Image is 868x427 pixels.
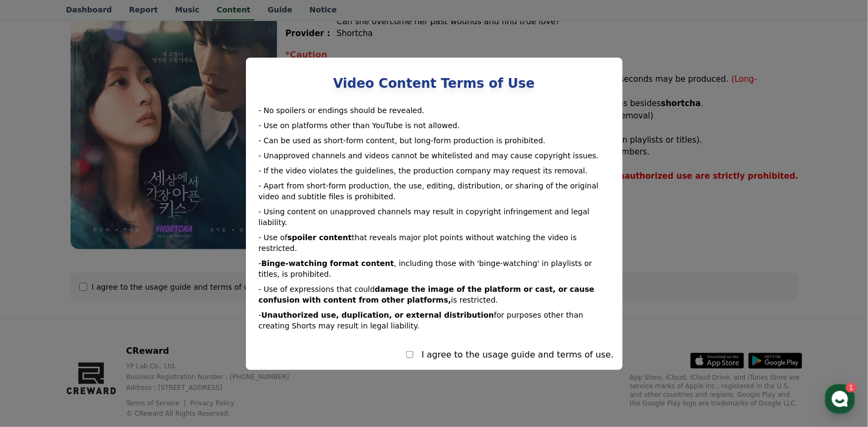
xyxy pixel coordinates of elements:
a: Home [3,338,71,365]
div: - No spoilers or endings should be revealed. [259,105,610,116]
span: Messages [89,354,121,363]
strong: spoiler content [287,233,352,242]
div: modal [246,58,623,370]
a: Settings [139,338,207,365]
span: 1 [109,337,113,346]
strong: Unauthorized use, duplication, or external distribution [262,311,495,319]
div: - Use on platforms other than YouTube is not allowed. [259,120,610,131]
div: - Apart from short-form production, the use, editing, distribution, or sharing of the original vi... [259,180,610,202]
span: Settings [159,354,186,362]
div: I agree to the usage guide and terms of use. [422,348,614,361]
div: - Using content on unapproved channels may result in copyright infringement and legal liability. [259,206,610,228]
div: - for purposes other than creating Shorts may result in legal liability. [259,310,610,331]
h2: Video Content Terms of Use [255,66,614,101]
div: - If the video violates the guidelines, the production company may request its removal. [259,165,610,176]
div: - Unapproved channels and videos cannot be whitelisted and may cause copyright issues. [259,150,610,161]
div: - Can be used as short-form content, but long-form production is prohibited. [259,135,610,146]
div: - , including those with 'binge-watching' in playlists or titles, is prohibited. [259,258,610,279]
span: Home [27,354,46,362]
div: - Use of that reveals major plot points without watching the video is restricted. [259,232,610,254]
div: - Use of expressions that could is restricted. [259,284,610,305]
a: 1Messages [71,338,139,365]
strong: Binge-watching format content [262,259,394,268]
strong: damage the image of the platform or cast, or cause confusion with content from other platforms, [259,285,595,304]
